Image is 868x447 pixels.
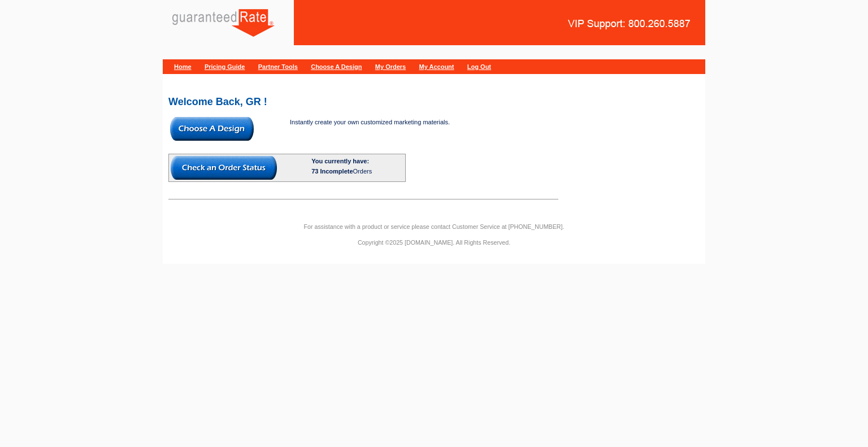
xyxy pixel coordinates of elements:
span: 73 Incomplete [311,168,353,175]
img: button-check-order-status.gif [171,156,277,180]
a: Partner Tools [258,63,298,70]
div: Orders [311,166,403,176]
a: My Orders [375,63,406,70]
a: Home [174,63,192,70]
img: button-choose-design.gif [170,117,254,141]
p: Copyright ©2025 [DOMAIN_NAME]. All Rights Reserved. [163,237,705,248]
p: For assistance with a product or service please contact Customer Service at [PHONE_NUMBER]. [163,222,705,232]
b: You currently have: [311,158,369,164]
a: My Account [419,63,454,70]
a: Pricing Guide [205,63,245,70]
span: Instantly create your own customized marketing materials. [290,119,450,125]
a: Log Out [467,63,491,70]
h2: Welcome Back, GR ! [168,97,700,107]
a: Choose A Design [311,63,362,70]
